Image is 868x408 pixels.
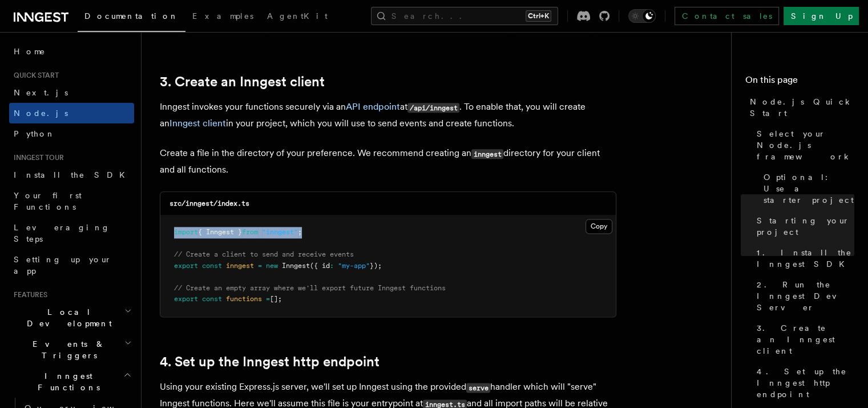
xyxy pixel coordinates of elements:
a: 4. Set up the Inngest http endpoint [160,354,380,370]
button: Copy [586,219,612,234]
span: 2. Run the Inngest Dev Server [757,279,854,313]
a: Node.js Quick Start [745,91,854,123]
button: Inngest Functions [9,366,134,398]
span: []; [270,295,282,303]
a: Leveraging Steps [9,217,134,249]
a: Home [9,41,134,62]
a: Contact sales [675,7,779,25]
a: Examples [185,3,260,31]
span: "my-app" [338,262,370,270]
span: Home [14,46,46,57]
span: Inngest [282,262,310,270]
a: Node.js [9,103,134,123]
span: = [258,262,262,270]
span: 1. Install the Inngest SDK [757,247,854,270]
span: functions [226,295,262,303]
span: Node.js Quick Start [750,96,854,119]
a: Setting up your app [9,249,134,281]
span: AgentKit [267,11,328,21]
span: export [174,295,198,303]
span: const [202,262,222,270]
button: Events & Triggers [9,334,134,366]
kbd: Ctrl+K [526,10,551,22]
span: // Create an empty array where we'll export future Inngest functions [174,284,446,292]
span: Quick start [9,71,59,80]
span: Examples [192,11,253,21]
code: serve [466,383,490,393]
a: 2. Run the Inngest Dev Server [752,274,854,318]
span: Features [9,290,47,299]
a: Optional: Use a starter project [759,167,854,210]
span: new [266,262,278,270]
span: }); [370,262,382,270]
span: Next.js [14,88,68,97]
span: Node.js [14,109,68,118]
span: Setting up your app [14,255,112,275]
span: ; [298,228,302,236]
code: inngest [471,149,503,159]
a: Inngest client [169,118,226,129]
span: : [330,262,334,270]
a: Starting your project [752,210,854,242]
a: Install the SDK [9,165,134,185]
span: "inngest" [262,228,298,236]
span: // Create a client to send and receive events [174,250,354,258]
code: src/inngest/index.ts [169,199,249,207]
span: export [174,262,198,270]
a: API endpoint [346,101,400,112]
a: Next.js [9,82,134,103]
span: 3. Create an Inngest client [757,322,854,357]
span: Documentation [84,11,179,21]
span: ({ id [310,262,330,270]
a: 3. Create an Inngest client [752,318,854,361]
a: Documentation [78,3,185,32]
span: Inngest tour [9,153,64,162]
a: Select your Node.js framework [752,123,854,167]
button: Local Development [9,302,134,334]
span: Local Development [9,306,124,329]
span: import [174,228,198,236]
span: { Inngest } [198,228,242,236]
span: const [202,295,222,303]
span: Optional: Use a starter project [764,171,854,206]
a: 1. Install the Inngest SDK [752,242,854,274]
span: Install the SDK [14,170,132,179]
span: Select your Node.js framework [757,128,854,162]
a: Sign Up [784,7,859,25]
a: Your first Functions [9,185,134,217]
a: 4. Set up the Inngest http endpoint [752,361,854,405]
span: Inngest Functions [9,370,123,393]
span: Events & Triggers [9,338,124,361]
span: Starting your project [757,215,854,238]
span: Python [14,129,55,138]
p: Create a file in the directory of your preference. We recommend creating an directory for your cl... [160,145,616,178]
span: inngest [226,262,254,270]
a: Python [9,123,134,144]
span: Leveraging Steps [14,223,110,243]
p: Inngest invokes your functions securely via an at . To enable that, you will create an in your pr... [160,99,616,131]
h4: On this page [745,73,854,91]
code: /api/inngest [407,103,459,113]
a: 3. Create an Inngest client [160,74,325,90]
button: Search...Ctrl+K [371,7,558,25]
span: from [242,228,258,236]
span: Your first Functions [14,191,82,211]
button: Toggle dark mode [628,9,656,23]
span: = [266,295,270,303]
span: 4. Set up the Inngest http endpoint [757,366,854,400]
a: AgentKit [260,3,334,31]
